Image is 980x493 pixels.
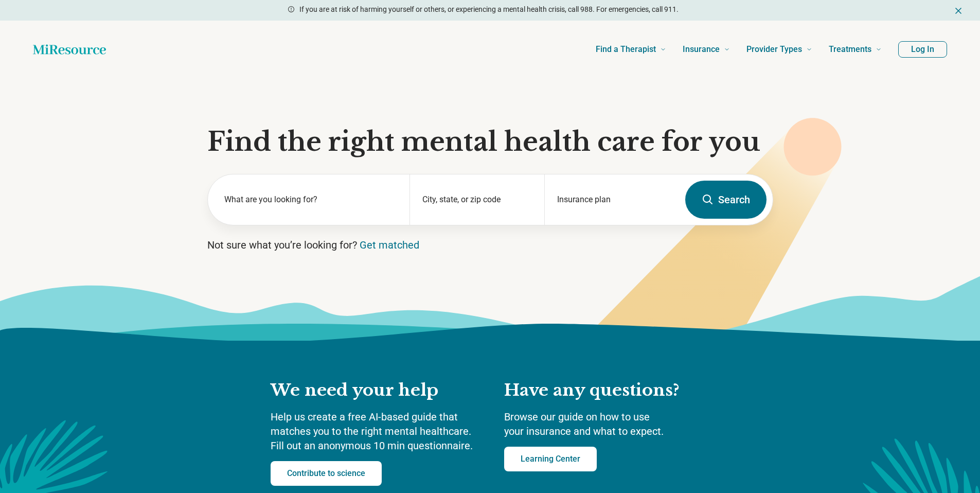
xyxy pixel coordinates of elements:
a: Insurance [683,29,730,70]
p: Browse our guide on how to use your insurance and what to expect. [504,410,710,438]
p: If you are at risk of harming yourself or others, or experiencing a mental health crisis, call 98... [299,4,679,15]
a: Learning Center [504,447,597,471]
p: Help us create a free AI-based guide that matches you to the right mental healthcare. Fill out an... [271,410,484,453]
span: Provider Types [746,42,802,57]
a: Provider Types [746,29,812,70]
button: Log In [898,41,947,58]
label: What are you looking for? [224,193,398,206]
a: Get matched [360,239,419,251]
p: Not sure what you’re looking for? [207,238,773,252]
a: Find a Therapist [596,29,666,70]
span: Find a Therapist [596,42,656,57]
a: Contribute to science [271,461,382,486]
span: Insurance [683,42,720,57]
h1: Find the right mental health care for you [207,127,773,157]
h2: We need your help [271,380,484,401]
a: Home page [33,39,106,60]
h2: Have any questions? [504,380,710,401]
button: Search [685,181,767,219]
button: Dismiss [953,4,964,16]
span: Treatments [829,42,871,57]
a: Treatments [829,29,882,70]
